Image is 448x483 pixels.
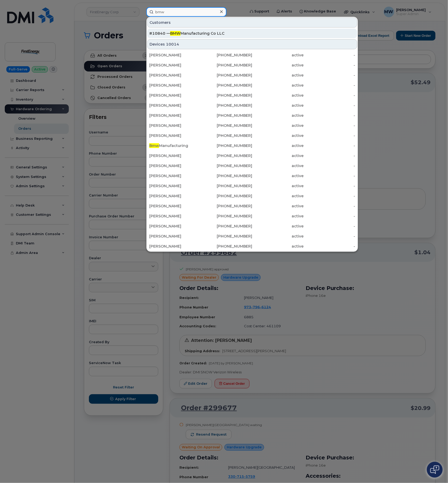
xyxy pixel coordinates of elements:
div: #10840 — Manufacturing Co LLC [149,31,355,36]
div: active [252,93,304,98]
div: [PHONE_NUMBER] [201,183,252,189]
div: - [304,213,355,219]
a: [PERSON_NAME][PHONE_NUMBER]active- [147,241,357,251]
a: [PERSON_NAME][PHONE_NUMBER]active- [147,181,357,191]
div: active [252,163,304,168]
div: active [252,183,304,189]
div: [PHONE_NUMBER] [201,83,252,88]
div: [PERSON_NAME] [149,62,201,68]
div: [PHONE_NUMBER] [201,244,252,249]
div: active [252,143,304,148]
div: [PHONE_NUMBER] [201,234,252,239]
div: [PERSON_NAME] [149,173,201,178]
div: [PERSON_NAME] [149,103,201,108]
div: - [304,62,355,68]
div: [PHONE_NUMBER] [201,103,252,108]
div: [PERSON_NAME] [149,113,201,118]
img: Open chat [430,466,439,474]
div: [PHONE_NUMBER] [201,73,252,78]
div: [PERSON_NAME] [149,213,201,219]
div: active [252,133,304,138]
div: [PHONE_NUMBER] [201,213,252,219]
a: [PERSON_NAME][PHONE_NUMBER]active- [147,131,357,140]
div: - [304,223,355,229]
a: [PERSON_NAME][PHONE_NUMBER]active- [147,60,357,70]
a: [PERSON_NAME][PHONE_NUMBER]active- [147,80,357,90]
div: [PHONE_NUMBER] [201,62,252,68]
div: [PERSON_NAME] [149,123,201,128]
div: [PHONE_NUMBER] [201,163,252,168]
span: 10014 [166,42,179,47]
a: [PERSON_NAME][PHONE_NUMBER]active- [147,101,357,110]
div: Devices [147,39,357,49]
div: - [304,153,355,158]
div: - [304,103,355,108]
div: [PERSON_NAME] [149,183,201,189]
div: [PHONE_NUMBER] [201,193,252,199]
div: active [252,153,304,158]
div: [PHONE_NUMBER] [201,203,252,209]
div: - [304,133,355,138]
div: - [304,173,355,178]
div: - [304,203,355,209]
div: - [304,52,355,58]
div: - [304,244,355,249]
div: active [252,123,304,128]
div: [PERSON_NAME] [149,223,201,229]
div: Customers [147,17,357,28]
div: - [304,183,355,189]
div: [PHONE_NUMBER] [201,113,252,118]
div: active [252,103,304,108]
a: [PERSON_NAME][PHONE_NUMBER]active- [147,211,357,221]
div: [PHONE_NUMBER] [201,123,252,128]
div: active [252,113,304,118]
div: active [252,203,304,209]
a: [PERSON_NAME][PHONE_NUMBER]active- [147,221,357,231]
div: active [252,73,304,78]
div: Manufacturing [149,143,201,148]
div: - [304,234,355,239]
a: [PERSON_NAME][PHONE_NUMBER]active- [147,191,357,201]
a: BmwManufacturing[PHONE_NUMBER]active- [147,141,357,150]
div: - [304,83,355,88]
div: [PERSON_NAME] [149,163,201,168]
div: [PERSON_NAME] [149,193,201,199]
div: [PHONE_NUMBER] [201,133,252,138]
div: active [252,52,304,58]
div: [PHONE_NUMBER] [201,223,252,229]
div: [PERSON_NAME] [149,234,201,239]
div: [PERSON_NAME] [149,203,201,209]
a: [PERSON_NAME][PHONE_NUMBER]active- [147,151,357,160]
div: [PERSON_NAME] [149,153,201,158]
a: [PERSON_NAME][PHONE_NUMBER]active- [147,91,357,100]
a: [PERSON_NAME][PHONE_NUMBER]active- [147,201,357,211]
div: [PHONE_NUMBER] [201,93,252,98]
div: - [304,123,355,128]
a: [PERSON_NAME][PHONE_NUMBER]active- [147,231,357,241]
div: active [252,223,304,229]
div: [PERSON_NAME] [149,244,201,249]
a: [PERSON_NAME][PHONE_NUMBER]active- [147,70,357,80]
div: - [304,193,355,199]
span: Bmw [149,143,159,148]
div: - [304,73,355,78]
div: [PERSON_NAME] [149,52,201,58]
div: [PERSON_NAME] [149,93,201,98]
div: - [304,143,355,148]
span: BMW [170,31,180,36]
div: active [252,244,304,249]
div: [PERSON_NAME] [149,73,201,78]
a: [PERSON_NAME][PHONE_NUMBER]active- [147,50,357,60]
div: [PHONE_NUMBER] [201,173,252,178]
div: [PHONE_NUMBER] [201,52,252,58]
a: [PERSON_NAME][PHONE_NUMBER]active- [147,121,357,130]
div: [PHONE_NUMBER] [201,143,252,148]
div: [PERSON_NAME] [149,133,201,138]
div: - [304,113,355,118]
div: - [304,93,355,98]
a: #10840 —BMWManufacturing Co LLC [147,29,357,38]
div: active [252,193,304,199]
div: active [252,173,304,178]
div: active [252,213,304,219]
div: [PERSON_NAME] [149,83,201,88]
